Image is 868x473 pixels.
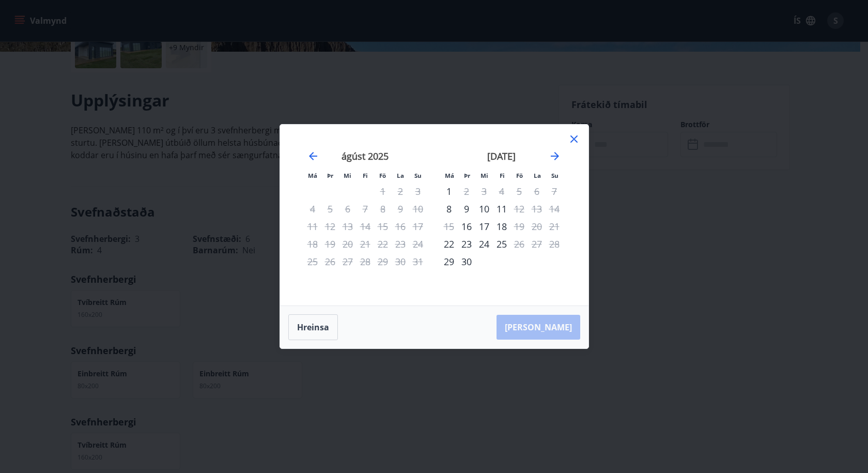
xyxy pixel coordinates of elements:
td: Choose miðvikudagur, 24. september 2025 as your check-in date. It’s available. [475,235,493,253]
small: Su [414,172,422,179]
td: Not available. fimmtudagur, 14. ágúst 2025 [357,218,374,235]
td: Not available. þriðjudagur, 12. ágúst 2025 [321,218,339,235]
small: La [397,172,404,179]
div: Aðeins útritun í boði [458,182,475,200]
div: 11 [493,200,510,218]
td: Not available. laugardagur, 2. ágúst 2025 [392,182,409,200]
div: Move backward to switch to the previous month. [307,150,319,162]
div: Aðeins útritun í boði [510,200,528,218]
div: 23 [458,235,475,253]
td: Choose mánudagur, 8. september 2025 as your check-in date. It’s available. [440,200,458,218]
small: Fi [500,172,505,179]
td: Not available. sunnudagur, 14. september 2025 [546,200,563,218]
td: Choose þriðjudagur, 9. september 2025 as your check-in date. It’s available. [458,200,475,218]
div: Move forward to switch to the next month. [549,150,561,162]
td: Not available. sunnudagur, 10. ágúst 2025 [409,200,427,218]
td: Not available. sunnudagur, 28. september 2025 [546,235,563,253]
small: Fi [363,172,368,179]
td: Choose fimmtudagur, 18. september 2025 as your check-in date. It’s available. [493,218,510,235]
td: Not available. þriðjudagur, 19. ágúst 2025 [321,235,339,253]
td: Not available. föstudagur, 15. ágúst 2025 [374,218,392,235]
div: Aðeins innritun í boði [458,218,475,235]
td: Choose fimmtudagur, 11. september 2025 as your check-in date. It’s available. [493,200,510,218]
td: Not available. laugardagur, 20. september 2025 [528,218,546,235]
td: Not available. laugardagur, 23. ágúst 2025 [392,235,409,253]
td: Choose þriðjudagur, 30. september 2025 as your check-in date. It’s available. [458,253,475,270]
div: Aðeins innritun í boði [440,235,458,253]
td: Not available. föstudagur, 22. ágúst 2025 [374,235,392,253]
small: La [534,172,541,179]
td: Not available. föstudagur, 5. september 2025 [510,182,528,200]
button: Hreinsa [288,314,338,340]
small: Mi [344,172,351,179]
div: Aðeins útritun í boði [510,218,528,235]
td: Not available. mánudagur, 4. ágúst 2025 [304,200,321,218]
td: Choose mánudagur, 1. september 2025 as your check-in date. It’s available. [440,182,458,200]
td: Not available. föstudagur, 1. ágúst 2025 [374,182,392,200]
td: Choose miðvikudagur, 17. september 2025 as your check-in date. It’s available. [475,218,493,235]
td: Not available. fimmtudagur, 21. ágúst 2025 [357,235,374,253]
small: Þr [464,172,470,179]
td: Not available. mánudagur, 18. ágúst 2025 [304,235,321,253]
div: Aðeins innritun í boði [440,182,458,200]
td: Not available. miðvikudagur, 3. september 2025 [475,182,493,200]
small: Má [445,172,454,179]
div: 9 [458,200,475,218]
small: Þr [327,172,333,179]
td: Not available. laugardagur, 6. september 2025 [528,182,546,200]
td: Choose þriðjudagur, 23. september 2025 as your check-in date. It’s available. [458,235,475,253]
strong: [DATE] [487,150,516,162]
td: Not available. sunnudagur, 21. september 2025 [546,218,563,235]
td: Not available. föstudagur, 19. september 2025 [510,218,528,235]
td: Choose fimmtudagur, 25. september 2025 as your check-in date. It’s available. [493,235,510,253]
td: Not available. fimmtudagur, 4. september 2025 [493,182,510,200]
div: 10 [475,200,493,218]
td: Not available. föstudagur, 8. ágúst 2025 [374,200,392,218]
small: Mi [481,172,488,179]
td: Not available. mánudagur, 15. september 2025 [440,218,458,235]
td: Choose mánudagur, 29. september 2025 as your check-in date. It’s available. [440,253,458,270]
div: Calendar [292,137,576,293]
td: Not available. fimmtudagur, 7. ágúst 2025 [357,200,374,218]
td: Not available. sunnudagur, 3. ágúst 2025 [409,182,427,200]
div: 24 [475,235,493,253]
td: Not available. þriðjudagur, 26. ágúst 2025 [321,253,339,270]
td: Not available. miðvikudagur, 13. ágúst 2025 [339,218,357,235]
td: Not available. mánudagur, 11. ágúst 2025 [304,218,321,235]
td: Not available. sunnudagur, 7. september 2025 [546,182,563,200]
td: Not available. sunnudagur, 24. ágúst 2025 [409,235,427,253]
div: Aðeins innritun í boði [440,253,458,270]
small: Fö [516,172,523,179]
td: Choose þriðjudagur, 16. september 2025 as your check-in date. It’s available. [458,218,475,235]
strong: ágúst 2025 [342,150,389,162]
td: Choose mánudagur, 22. september 2025 as your check-in date. It’s available. [440,235,458,253]
td: Not available. þriðjudagur, 5. ágúst 2025 [321,200,339,218]
div: 25 [493,235,510,253]
td: Not available. laugardagur, 30. ágúst 2025 [392,253,409,270]
td: Not available. laugardagur, 9. ágúst 2025 [392,200,409,218]
td: Not available. fimmtudagur, 28. ágúst 2025 [357,253,374,270]
div: 30 [458,253,475,270]
td: Not available. miðvikudagur, 6. ágúst 2025 [339,200,357,218]
div: Aðeins útritun í boði [510,235,528,253]
small: Su [551,172,559,179]
div: 17 [475,218,493,235]
small: Má [308,172,317,179]
td: Not available. þriðjudagur, 2. september 2025 [458,182,475,200]
td: Choose miðvikudagur, 10. september 2025 as your check-in date. It’s available. [475,200,493,218]
td: Not available. miðvikudagur, 27. ágúst 2025 [339,253,357,270]
td: Not available. mánudagur, 25. ágúst 2025 [304,253,321,270]
td: Not available. föstudagur, 29. ágúst 2025 [374,253,392,270]
td: Not available. föstudagur, 26. september 2025 [510,235,528,253]
td: Not available. laugardagur, 13. september 2025 [528,200,546,218]
td: Not available. föstudagur, 12. september 2025 [510,200,528,218]
td: Not available. laugardagur, 27. september 2025 [528,235,546,253]
div: Aðeins innritun í boði [440,200,458,218]
div: 18 [493,218,510,235]
td: Not available. miðvikudagur, 20. ágúst 2025 [339,235,357,253]
td: Not available. sunnudagur, 17. ágúst 2025 [409,218,427,235]
td: Not available. laugardagur, 16. ágúst 2025 [392,218,409,235]
small: Fö [379,172,386,179]
td: Not available. sunnudagur, 31. ágúst 2025 [409,253,427,270]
